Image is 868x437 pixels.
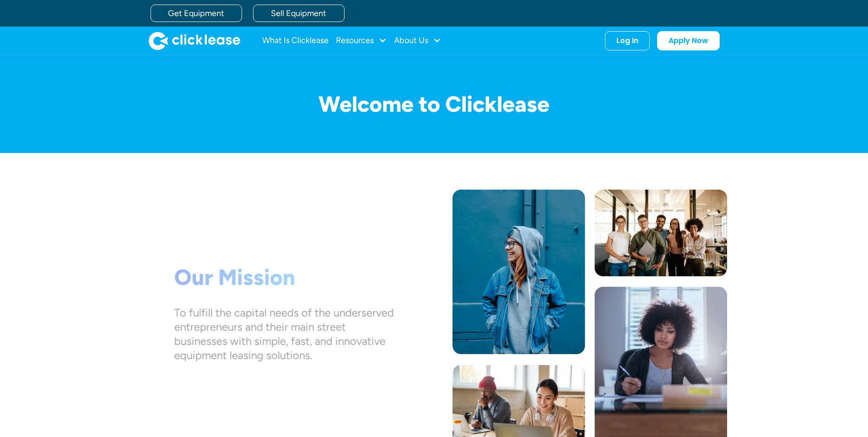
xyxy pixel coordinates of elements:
[151,5,242,22] a: Get Equipment
[616,36,638,45] div: Log In
[336,32,387,50] div: Resources
[174,305,394,362] div: To fulfill the capital needs of the underserved entrepreneurs and their main street businesses wi...
[174,264,394,291] h1: Our Mission
[141,92,727,116] h1: Welcome to Clicklease
[149,32,240,50] a: home
[253,5,345,22] a: Sell Equipment
[394,32,441,50] div: About Us
[149,32,240,50] img: Clicklease logo
[657,31,720,50] a: Apply Now
[262,32,329,50] a: What Is Clicklease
